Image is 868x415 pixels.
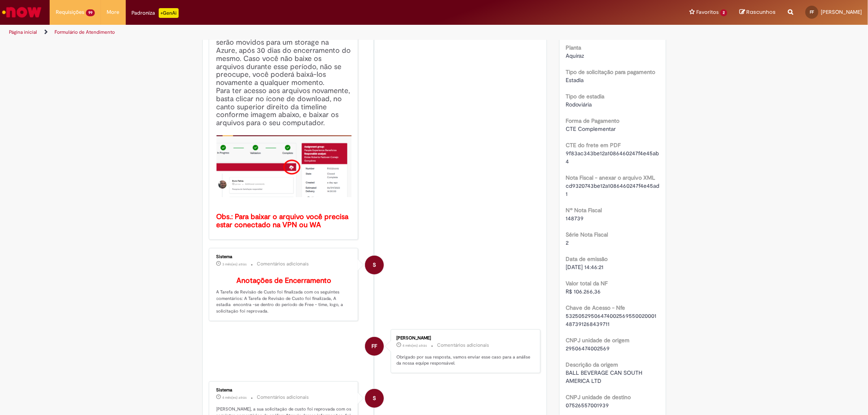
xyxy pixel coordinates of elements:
[566,52,584,59] span: Aquiraz
[566,337,630,344] b: CNPJ unidade de origem
[696,8,719,16] span: Favoritos
[566,345,610,352] span: 29506474002569
[396,354,532,367] p: Obrigado por sua resposta, vamos enviar esse caso para a análise da nossa equipe responsável.
[566,361,618,368] b: Descrição da origem
[365,389,384,408] div: System
[566,117,619,124] b: Forma de Pagamento
[566,182,659,198] span: cd9320743be12a1086460247f4e45ad1
[566,255,608,263] b: Data de emissão
[372,337,377,356] span: FF
[373,389,376,408] span: S
[373,255,376,275] span: S
[132,8,179,18] div: Padroniza
[223,262,247,267] span: 3 mês(es) atrás
[365,256,384,274] div: System
[739,9,776,16] a: Rascunhos
[402,343,427,348] span: 4 mês(es) atrás
[566,304,625,311] b: Chave de Acesso - Nfe
[566,402,609,409] span: 07526557001939
[566,76,584,84] span: Estadia
[86,9,95,16] span: 99
[56,8,84,16] span: Requisições
[9,29,37,35] a: Página inicial
[566,288,601,295] span: R$ 106.266,36
[566,215,584,222] span: 148739
[216,388,352,393] div: Sistema
[159,8,179,18] p: +GenAi
[566,206,602,214] b: Nº Nota Fiscal
[257,394,309,401] small: Comentários adicionais
[216,254,352,259] div: Sistema
[6,25,573,40] ul: Trilhas de página
[1,4,43,20] img: ServiceNow
[402,343,427,348] time: 22/05/2025 15:38:57
[107,8,120,16] span: More
[236,276,331,285] b: Anotações de Encerramento
[746,8,776,16] span: Rascunhos
[566,174,655,181] b: Nota Fiscal - anexar o arquivo XML
[216,277,352,315] p: A Tarefa de Revisão de Custo foi finalizada com os seguintes comentários: A Tarefa de Revisão de ...
[566,150,659,165] span: 9f83ac343be12a1086460247f4e45ab4
[810,9,814,15] span: FF
[566,125,616,133] span: CTE Complementar
[216,15,352,229] h4: Prezado, usuário. Como política de redução de espaço da nossa instância, os anexos desse ticket s...
[566,280,608,287] b: Valor total da NF
[55,29,115,35] a: Formulário de Atendimento
[821,9,862,15] span: [PERSON_NAME]
[216,212,351,230] b: Obs.: Para baixar o arquivo você precisa estar conectado na VPN ou WA
[566,44,581,51] b: Planta
[566,101,592,108] span: Rodoviária
[223,395,247,400] span: 4 mês(es) atrás
[566,141,621,149] b: CTE do frete em PDF
[257,261,309,267] small: Comentários adicionais
[365,337,384,356] div: Fabiana Fonseca
[566,68,655,76] b: Tipo de solicitação para pagamento
[396,336,532,341] div: [PERSON_NAME]
[566,263,603,271] span: [DATE] 14:46:21
[720,9,727,16] span: 2
[566,369,644,385] span: BALL BEVERAGE CAN SOUTH AMERICA LTD
[216,135,352,197] img: x_mdbda_azure_blob.picture2.png
[566,312,656,328] span: 53250529506474002569550020001487391268439711
[566,93,604,100] b: Tipo de estadia
[566,393,631,401] b: CNPJ unidade de destino
[223,395,247,400] time: 22/05/2025 11:12:56
[566,231,608,238] b: Série Nota Fiscal
[223,262,247,267] time: 08/07/2025 09:25:23
[437,342,489,349] small: Comentários adicionais
[566,239,568,246] span: 2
